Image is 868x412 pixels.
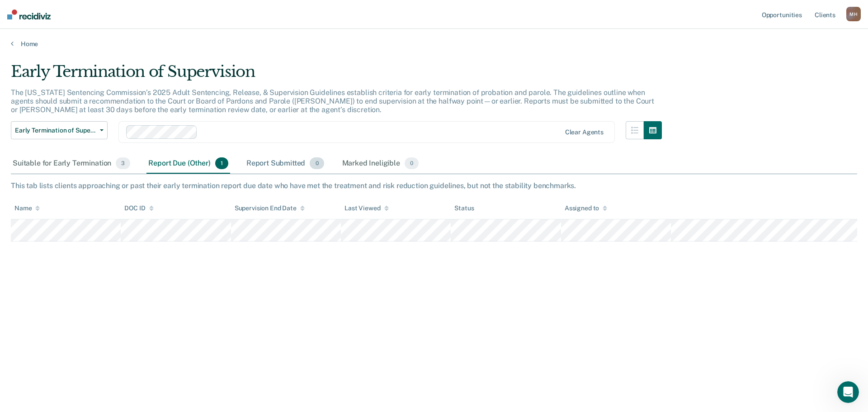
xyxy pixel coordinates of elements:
button: MH [846,7,861,21]
iframe: Intercom live chat [837,381,859,403]
button: Early Termination of Supervision [11,121,108,139]
span: 0 [405,157,419,169]
div: Suitable for Early Termination3 [11,154,132,174]
span: Early Termination of Supervision [15,127,96,134]
span: 1 [215,157,228,169]
div: Report Submitted0 [245,154,326,174]
a: Home [11,40,857,48]
div: Supervision End Date [235,204,305,212]
div: M H [846,7,861,21]
div: Status [454,204,474,212]
div: Report Due (Other)1 [146,154,230,174]
div: Clear agents [565,128,604,136]
div: Marked Ineligible0 [340,154,421,174]
div: Assigned to [565,204,607,212]
div: DOC ID [124,204,153,212]
div: This tab lists clients approaching or past their early termination report due date who have met t... [11,181,857,190]
p: The [US_STATE] Sentencing Commission’s 2025 Adult Sentencing, Release, & Supervision Guidelines e... [11,88,654,114]
span: 3 [116,157,130,169]
div: Name [14,204,40,212]
span: 0 [310,157,324,169]
div: Early Termination of Supervision [11,62,662,88]
img: Recidiviz [7,9,51,19]
div: Last Viewed [344,204,388,212]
